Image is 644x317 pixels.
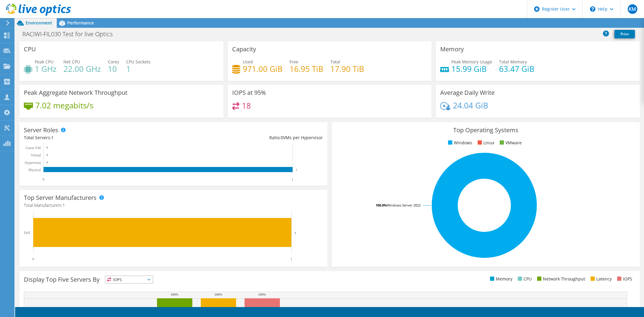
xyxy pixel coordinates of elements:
[590,6,595,12] svg: \n
[451,66,492,72] h4: 15.99 GiB
[451,59,492,65] span: Peak Memory Usage
[108,59,119,65] span: Cores
[447,139,472,146] li: Windows
[516,276,532,282] li: CPU
[614,30,635,38] a: Print
[62,202,65,208] span: 1
[616,276,632,282] li: IOPS
[330,59,340,65] span: Total
[24,134,173,141] div: Total Servers:
[498,139,522,146] li: VMware
[63,59,80,65] span: Net CPU
[46,153,48,156] text: 0
[35,59,53,65] span: Peak CPU
[173,134,323,141] div: Ratio: VMs per Hypervisor
[51,135,54,140] span: 1
[24,194,97,201] h3: Top Server Manufacturers
[31,153,41,157] text: Virtual
[46,161,48,164] text: 0
[292,177,293,181] text: 1
[290,257,292,261] text: 1
[440,89,495,96] h3: Average Daily Write
[43,177,44,181] text: 0
[336,127,635,133] h3: Top Operating Systems
[20,31,122,37] h1: RACIWI-FIL030 Test for live Optics
[290,66,323,72] h4: 16.95 TiB
[232,46,256,53] h3: Capacity
[63,66,101,72] h4: 22.00 GHz
[499,59,527,65] span: Total Memory
[499,66,534,72] h4: 63.47 GiB
[67,20,94,26] span: Performance
[28,168,41,172] text: Physical
[258,293,266,296] text: 100%
[25,161,41,165] text: Hypervisor
[294,231,296,235] text: 1
[589,276,612,282] li: Latency
[126,59,151,65] span: CPU Sockets
[105,276,153,283] span: IOPS
[476,139,494,146] li: Linux
[387,203,421,207] tspan: Windows Server 2022
[24,127,58,133] h3: Server Roles
[232,89,266,96] h3: IOPS at 95%
[536,276,585,282] li: Network Throughput
[24,89,127,96] h3: Peak Aggregate Network Throughput
[46,146,48,149] text: 0
[32,257,34,261] text: 0
[126,66,151,72] h4: 1
[108,66,119,72] h4: 10
[26,146,41,150] text: Guest VM
[296,168,297,171] text: 1
[24,46,36,53] h3: CPU
[243,59,253,65] span: Used
[242,102,251,109] h4: 18
[628,4,637,14] span: KM
[171,293,178,296] text: 100%
[24,231,30,235] text: Dell
[489,276,512,282] li: Memory
[35,66,56,72] h4: 1 GHz
[290,59,298,65] span: Free
[440,46,464,53] h3: Memory
[330,66,364,72] h4: 17.90 TiB
[24,202,323,209] h4: Total Manufacturers:
[453,102,488,109] h4: 24.04 GiB
[243,66,283,72] h4: 971.00 GiB
[376,203,387,207] tspan: 100.0%
[26,20,52,26] span: Environment
[281,135,283,140] span: 0
[214,293,222,296] text: 100%
[35,102,93,109] h4: 7.02 megabits/s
